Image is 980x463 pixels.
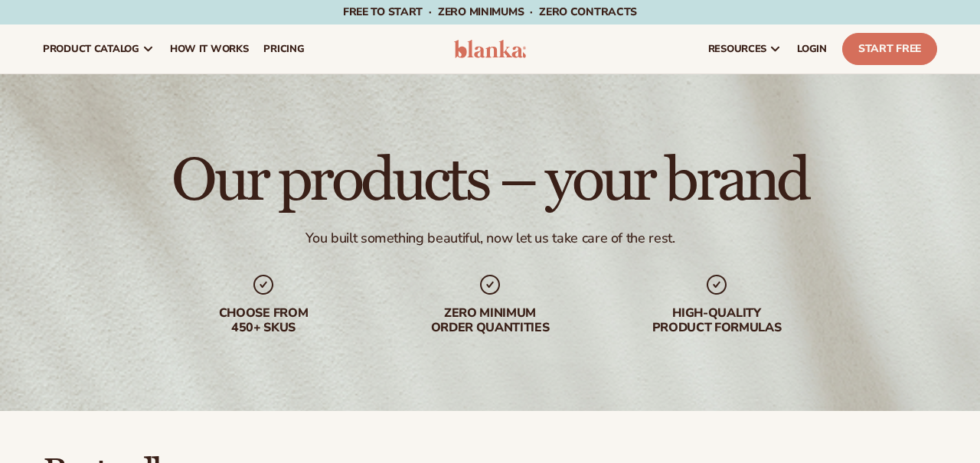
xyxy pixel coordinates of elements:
span: product catalog [43,43,139,55]
a: Start Free [842,33,937,65]
div: You built something beautiful, now let us take care of the rest. [305,230,675,247]
span: How It Works [170,43,249,55]
img: logo [454,40,526,58]
span: pricing [263,43,304,55]
a: resources [701,24,789,73]
h1: Our products – your brand [171,150,808,211]
div: High-quality product formulas [619,306,815,335]
div: Zero minimum order quantities [392,306,588,335]
span: LOGIN [797,43,827,55]
a: product catalog [35,24,162,73]
a: How It Works [162,24,256,73]
a: LOGIN [789,24,835,73]
span: Free to start · ZERO minimums · ZERO contracts [343,5,637,19]
span: resources [708,43,766,55]
div: Choose from 450+ Skus [165,306,361,335]
a: pricing [256,24,312,73]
